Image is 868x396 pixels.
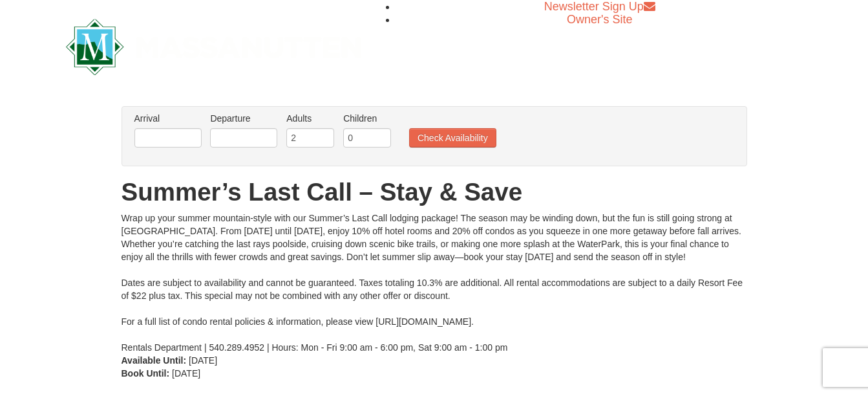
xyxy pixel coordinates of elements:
label: Children [343,112,391,125]
a: Massanutten Resort [66,30,362,60]
strong: Available Until: [122,355,187,366]
span: [DATE] [172,368,200,379]
label: Departure [210,112,277,125]
img: Massanutten Resort Logo [66,19,362,75]
strong: Book Until: [122,368,170,379]
h1: Summer’s Last Call – Stay & Save [122,179,747,205]
label: Adults [286,112,334,125]
label: Arrival [134,112,202,125]
span: [DATE] [189,355,217,366]
a: Owner's Site [567,13,632,26]
button: Check Availability [409,128,496,148]
div: Wrap up your summer mountain-style with our Summer’s Last Call lodging package! The season may be... [122,212,747,354]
